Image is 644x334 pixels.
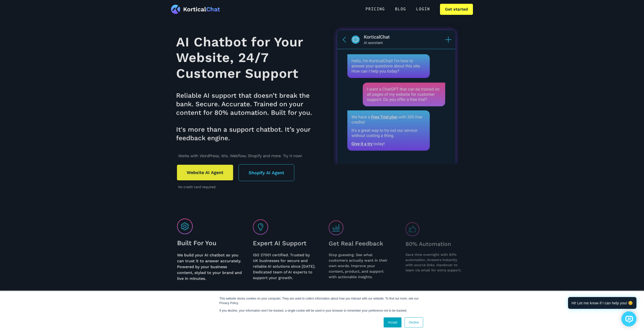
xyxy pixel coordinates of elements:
[440,4,473,15] a: Get started
[178,184,317,190] p: No credit card required.
[177,165,233,180] a: Website AI Agent
[360,4,390,15] a: Pricing
[405,252,463,273] p: Save time overnight with 80% automation. Answers instantly with source links. Handover to team vi...
[177,252,243,281] p: We build your AI chatbot so you can trust it to answer accurately. Powered by your business conte...
[411,4,435,15] a: Login
[329,240,390,247] h3: Get Real Feedback
[238,164,294,181] a: Shopify AI Agent
[405,317,423,327] a: Decline
[178,153,317,159] p: Works with WordPress, Wix, Webflow, Shopify and more. Try it now!
[384,317,401,327] a: Accept
[177,239,243,247] h3: Built For You
[331,25,462,164] img: AI Chatbot KorticalChat
[176,34,319,81] h1: AI Chatbot for Your Website, 24/7 Customer Support
[253,252,316,280] p: ISO 27001 certified. Trusted by UK businesses for secure and reliable AI solutions since [DATE]. ...
[390,4,411,15] a: BLOG
[405,240,463,248] h3: 80% Automation
[329,252,390,280] p: Stop guessing. See what customers actually want in their own words. Improve your content, product...
[219,308,425,313] p: If you decline, your information won’t be tracked, a single cookie will be used in your browser t...
[219,296,425,305] p: This website stores cookies on your computer. They are used to collect information about how you ...
[176,91,319,142] h3: Reliable AI support that doesn’t break the bank. Secure. Accurate. Trained on your content for 80...
[253,239,316,247] h3: Expert AI Support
